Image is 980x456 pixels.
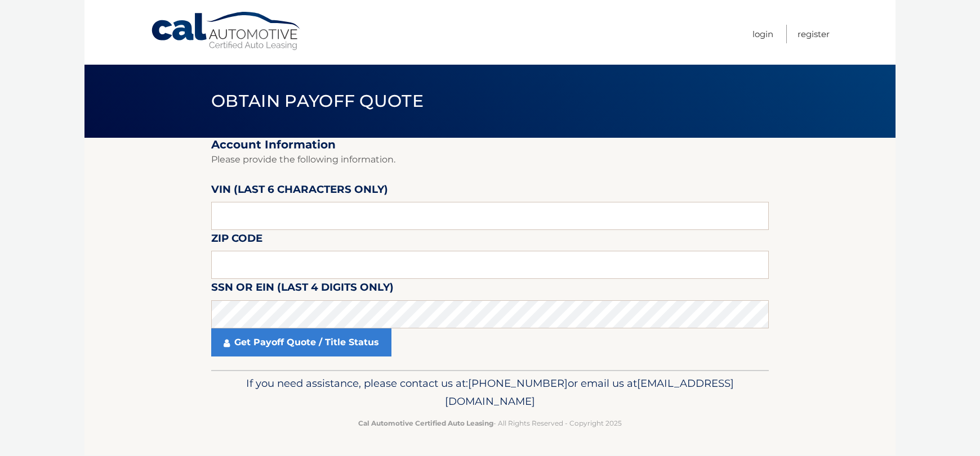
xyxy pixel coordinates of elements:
p: Please provide the following information. [211,152,769,168]
span: Obtain Payoff Quote [211,91,424,111]
label: Zip Code [211,230,262,251]
a: Register [798,25,830,43]
p: If you need assistance, please contact us at: or email us at [219,374,761,410]
span: [PHONE_NUMBER] [468,377,568,390]
label: SSN or EIN (last 4 digits only) [211,279,394,300]
h2: Account Information [211,138,769,152]
p: - All Rights Reserved - Copyright 2025 [219,417,761,429]
a: Login [752,25,773,43]
a: Get Payoff Quote / Title Status [211,328,391,356]
label: VIN (last 6 characters only) [211,181,388,202]
a: Cal Automotive [150,11,302,51]
strong: Cal Automotive Certified Auto Leasing [358,419,493,427]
